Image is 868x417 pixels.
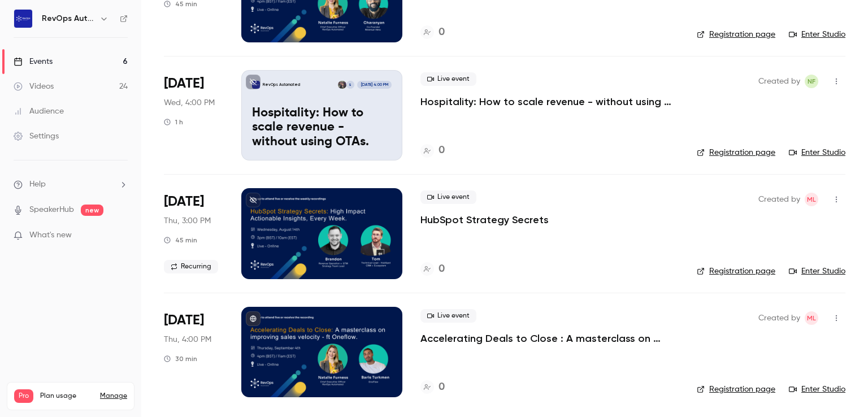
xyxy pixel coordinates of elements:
span: Natalie Furness [805,75,818,88]
span: [DATE] [164,193,204,211]
a: 0 [420,143,445,158]
span: Live event [420,190,476,204]
a: Enter Studio [789,29,845,40]
h4: 0 [439,25,445,40]
a: Registration page [697,29,775,40]
div: Events [14,56,53,67]
img: RevOps Automated [14,10,32,28]
span: What's new [29,229,72,241]
span: Plan usage [40,392,93,401]
div: 30 min [164,354,197,363]
a: 0 [420,262,445,277]
span: ML [807,311,816,325]
span: ML [807,193,816,206]
span: Live event [420,72,476,86]
span: new [81,205,103,216]
div: Settings [14,131,59,142]
span: Pro [14,389,33,403]
h4: 0 [439,380,445,395]
span: Mia-Jean Lee [805,311,818,325]
span: [DATE] 4:00 PM [357,81,391,89]
div: S [346,80,355,89]
a: Hospitality: How to scale revenue - without using OTAs. [420,95,679,108]
li: help-dropdown-opener [14,179,128,190]
a: 0 [420,380,445,395]
h4: 0 [439,143,445,158]
a: Enter Studio [789,147,845,158]
div: Videos [14,81,54,92]
span: Thu, 4:00 PM [164,334,211,345]
p: Hospitality: How to scale revenue - without using OTAs. [252,106,392,150]
p: RevOps Automated [263,82,300,88]
span: Mia-Jean Lee [805,193,818,206]
span: Recurring [164,260,218,273]
a: HubSpot Strategy Secrets [420,213,549,227]
a: Hospitality: How to scale revenue - without using OTAs.RevOps AutomatedSTom Birch[DATE] 4:00 PMHo... [241,70,402,160]
span: [DATE] [164,75,204,93]
span: Created by [758,193,800,206]
img: Tom Birch [338,81,346,89]
a: Enter Studio [789,384,845,395]
span: Created by [758,75,800,88]
a: Manage [100,392,127,401]
div: 45 min [164,236,197,245]
div: Audience [14,106,64,117]
a: Registration page [697,147,775,158]
a: Enter Studio [789,266,845,277]
div: Sep 4 Thu, 3:00 PM (Europe/London) [164,188,223,279]
a: Registration page [697,266,775,277]
div: Sep 3 Wed, 4:00 PM (Europe/London) [164,70,223,160]
div: 1 h [164,118,183,127]
span: Created by [758,311,800,325]
span: Wed, 4:00 PM [164,97,215,108]
a: SpeakerHub [29,204,74,216]
a: Accelerating Deals to Close : A masterclass on improving sales velocity - ft Oneflow. [420,332,679,345]
div: Sep 4 Thu, 4:00 PM (Europe/London) [164,307,223,397]
h6: RevOps Automated [42,13,95,24]
span: NF [808,75,815,88]
span: Help [29,179,46,190]
iframe: Noticeable Trigger [114,231,128,241]
a: Registration page [697,384,775,395]
h4: 0 [439,262,445,277]
span: Thu, 3:00 PM [164,215,211,227]
span: [DATE] [164,311,204,329]
span: Live event [420,309,476,323]
a: 0 [420,25,445,40]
